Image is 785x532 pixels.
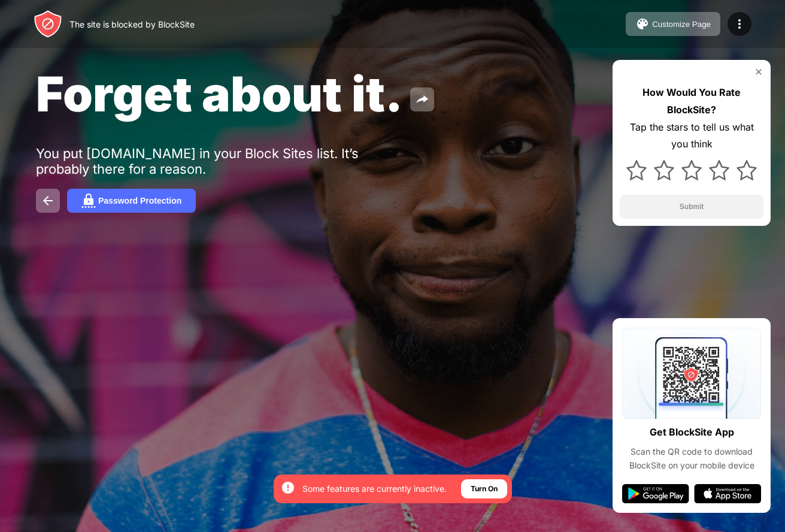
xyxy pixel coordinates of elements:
[36,146,406,177] div: You put [DOMAIN_NAME] in your Block Sites list. It’s probably there for a reason.
[34,10,62,38] img: header-logo.svg
[98,196,181,205] div: Password Protection
[626,160,647,180] img: star.svg
[626,12,720,36] button: Customize Page
[620,84,763,119] div: How Would You Rate BlockSite?
[36,65,403,123] span: Forget about it.
[732,17,747,31] img: menu-icon.svg
[69,19,195,29] div: The site is blocked by BlockSite
[652,20,711,29] div: Customize Page
[415,92,429,107] img: share.svg
[654,160,674,180] img: star.svg
[650,424,734,441] div: Get BlockSite App
[681,160,702,180] img: star.svg
[281,480,295,495] img: error-circle-white.svg
[81,194,96,208] img: password.svg
[67,189,196,213] button: Password Protection
[709,160,729,180] img: star.svg
[471,483,498,495] div: Turn On
[754,67,763,77] img: rate-us-close.svg
[736,160,757,180] img: star.svg
[635,17,650,31] img: pallet.svg
[41,194,55,208] img: back.svg
[622,328,761,419] img: qrcode.svg
[620,119,763,153] div: Tap the stars to tell us what you think
[622,484,689,503] img: google-play.svg
[302,483,447,495] div: Some features are currently inactive.
[622,445,761,472] div: Scan the QR code to download BlockSite on your mobile device
[620,195,763,219] button: Submit
[694,484,761,503] img: app-store.svg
